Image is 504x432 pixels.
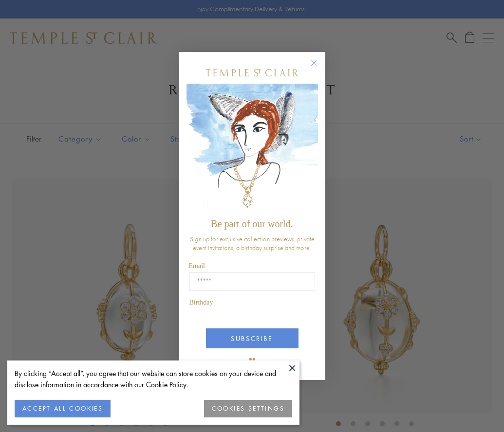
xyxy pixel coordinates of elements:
button: SUBSCRIBE [206,328,299,348]
img: Temple St. Clair [206,69,299,76]
span: Sign up for exclusive collection previews, private event invitations, a birthday surprise and more. [190,234,315,252]
img: TSC [243,351,262,370]
input: Email [189,272,315,291]
div: By clicking “Accept all”, you agree that our website can store cookies on your device and disclos... [15,368,292,390]
span: Be part of our world. [211,218,293,229]
button: ACCEPT ALL COOKIES [15,400,111,417]
span: Birthday [189,299,213,306]
span: Email [189,262,205,270]
button: COOKIES SETTINGS [204,400,292,417]
button: Close dialog [313,62,325,74]
img: c4a9eb12-d91a-4d4a-8ee0-386386f4f338.jpeg [187,84,318,214]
